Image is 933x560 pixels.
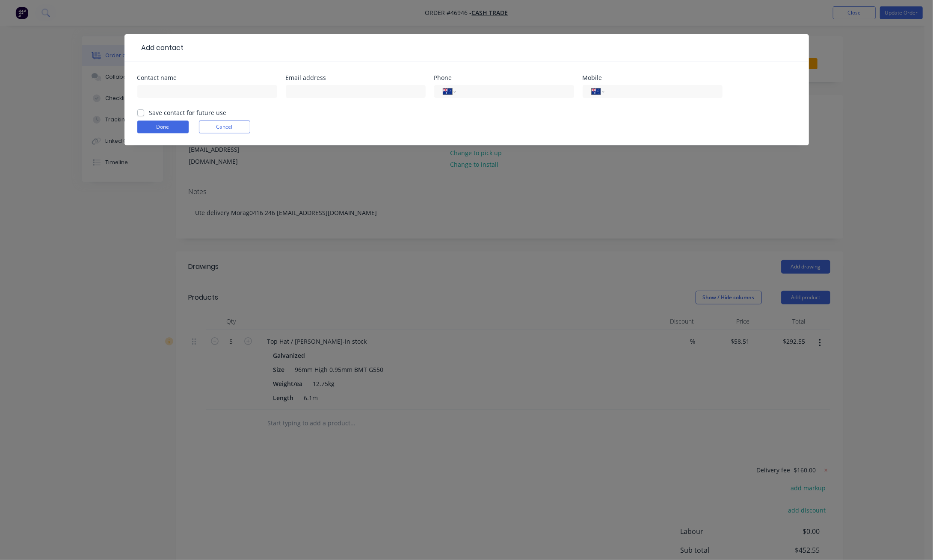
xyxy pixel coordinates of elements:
[583,75,723,81] div: Mobile
[199,121,250,133] button: Cancel
[137,121,189,133] button: Done
[137,43,184,53] div: Add contact
[434,75,574,81] div: Phone
[137,75,277,81] div: Contact name
[149,108,227,117] label: Save contact for future use
[286,75,426,81] div: Email address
